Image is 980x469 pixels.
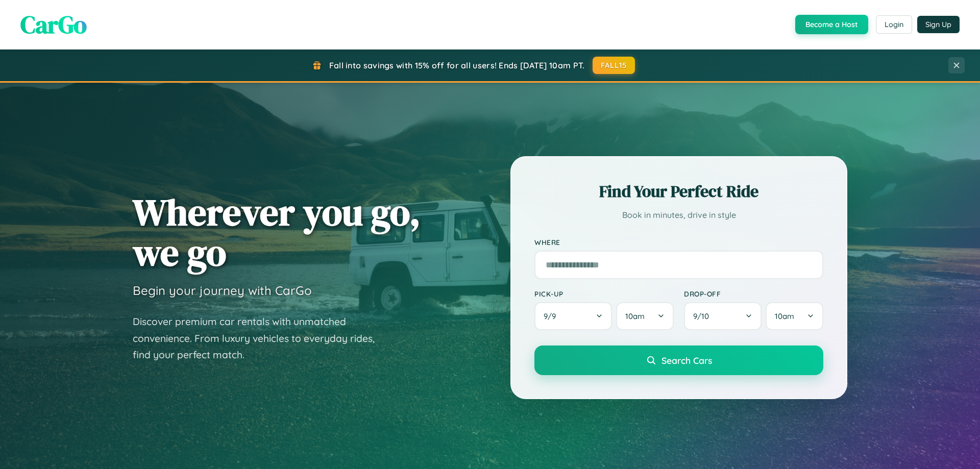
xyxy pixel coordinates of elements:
[684,302,762,330] button: 9/10
[534,180,823,203] h2: Find Your Perfect Ride
[133,192,421,273] h1: Wherever you go, we go
[534,208,823,223] p: Book in minutes, drive in style
[876,15,912,34] button: Login
[534,289,674,298] label: Pick-up
[534,238,823,246] label: Where
[661,355,712,366] span: Search Cars
[917,16,960,33] button: Sign Up
[534,345,823,375] button: Search Cars
[544,311,561,321] span: 9 / 9
[593,57,635,74] button: FALL15
[625,311,645,321] span: 10am
[693,311,714,321] span: 9 / 10
[795,15,868,34] button: Become a Host
[133,313,388,363] p: Discover premium car rentals with unmatched convenience. From luxury vehicles to everyday rides, ...
[329,60,585,70] span: Fall into savings with 15% off for all users! Ends [DATE] 10am PT.
[133,283,312,298] h3: Begin your journey with CarGo
[766,302,823,330] button: 10am
[684,289,823,298] label: Drop-off
[616,302,674,330] button: 10am
[20,8,87,41] span: CarGo
[534,302,612,330] button: 9/9
[775,311,794,321] span: 10am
